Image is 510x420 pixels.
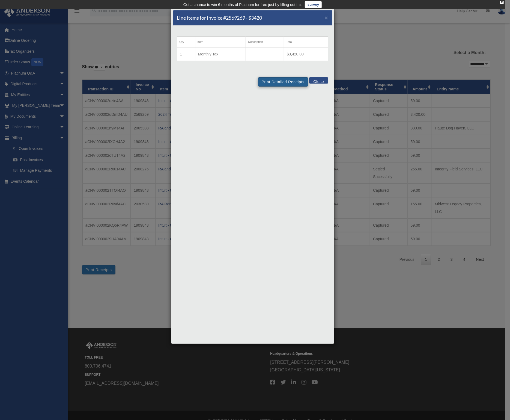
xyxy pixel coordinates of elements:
div: close [500,1,504,4]
h5: Line Items for Invoice #2569269 - $3420 [177,14,262,21]
th: Total [284,37,328,48]
button: Close [325,15,328,20]
div: Get a chance to win 6 months of Platinum for free just by filling out this [183,1,303,8]
th: Qty [177,37,195,48]
span: × [325,14,328,21]
th: Item [195,37,246,48]
td: 1 [177,47,195,61]
td: Monthly Tax [195,47,246,61]
button: Close [309,77,328,84]
button: Print Detailed Receipts [258,77,308,87]
th: Description [246,37,284,48]
td: $3,420.00 [284,47,328,61]
a: survey [305,1,322,8]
